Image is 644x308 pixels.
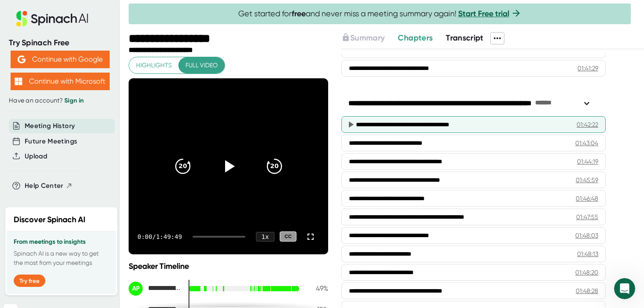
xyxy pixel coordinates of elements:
button: Continue with Google [11,51,110,68]
div: 49 % [306,284,328,293]
h2: Discover Spinach AI [14,214,85,226]
div: 01:44:19 [577,157,598,166]
button: Highlights [129,57,179,73]
div: 01:48:03 [575,231,598,240]
div: 01:48:13 [577,249,598,258]
button: Try free [14,275,45,287]
span: Highlights [136,60,172,71]
div: CC [280,231,296,242]
div: Speaker Timeline [129,261,328,271]
button: Help Center [25,181,73,191]
span: Full video [185,60,218,71]
button: Meeting History [25,121,75,131]
div: 01:47:55 [576,213,598,221]
div: 01:46:48 [576,194,598,203]
div: 1 x [256,232,274,242]
b: free [292,9,306,18]
button: Continue with Microsoft [11,73,110,90]
div: AP [129,282,143,296]
a: Sign in [64,97,84,104]
button: Transcript [446,32,484,44]
button: Full video [178,57,225,73]
span: Transcript [446,33,484,43]
div: 01:48:28 [576,286,598,295]
p: Spinach AI is a new way to get the most from your meetings [14,249,109,268]
span: Help Center [25,181,63,191]
button: Future Meetings [25,136,77,147]
h3: From meetings to insights [14,238,109,246]
div: Try Spinach Free [9,38,111,48]
div: Have an account? [9,97,111,105]
div: 01:42:22 [577,120,598,129]
div: Aimee J. Daily, PhD [129,282,181,296]
div: Upgrade to access [341,32,398,44]
span: Summary [350,33,385,43]
div: 0:00 / 1:49:49 [137,233,182,240]
button: Chapters [398,32,433,44]
div: 01:48:20 [575,268,598,277]
img: Aehbyd4JwY73AAAAAElFTkSuQmCC [18,55,26,63]
div: 01:45:59 [576,176,598,184]
span: Get started for and never miss a meeting summary again! [238,9,522,19]
button: Upload [25,151,47,161]
a: Start Free trial [458,9,509,18]
iframe: Intercom live chat [614,278,635,299]
div: 01:41:29 [577,64,598,73]
span: Chapters [398,33,433,43]
div: 01:43:04 [575,139,598,147]
button: Summary [341,32,385,44]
